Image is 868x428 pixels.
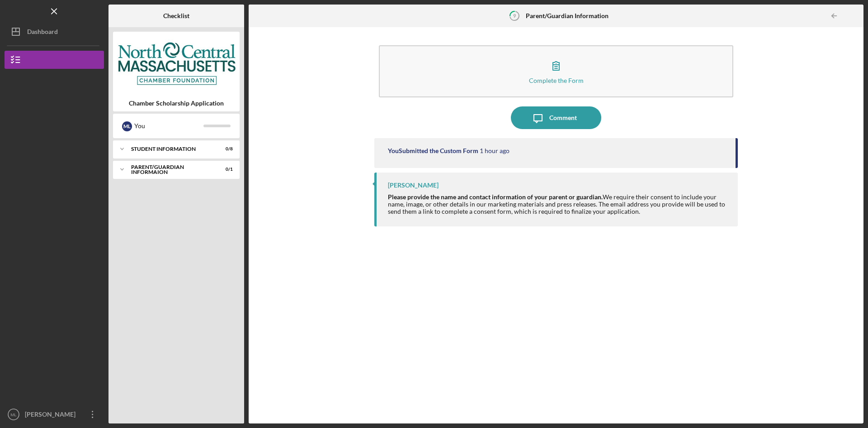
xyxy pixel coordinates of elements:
button: Comment [511,106,601,129]
b: Checklist [163,12,189,19]
button: Dashboard [5,23,104,41]
div: 0 / 1 [217,167,233,172]
div: You [134,118,203,134]
div: [PERSON_NAME] [388,182,439,189]
div: [PERSON_NAME] [23,405,81,426]
b: Chamber Scholarship Application [129,100,224,107]
button: Complete the Form [379,45,733,97]
img: Product logo [113,36,240,91]
div: Student Information [131,146,210,152]
div: You Submitted the Custom Form [388,147,478,154]
div: Parent/Guardian Informaion [131,164,210,175]
b: Parent/Guardian Information [526,12,609,19]
div: We require their consent to include your name, image, or other details in our marketing materials... [388,193,729,215]
strong: Please provide the name and contact information of your parent or guardian. [388,193,603,201]
div: Comment [549,106,577,129]
div: Complete the Form [529,77,584,84]
tspan: 9 [513,13,516,19]
div: Dashboard [27,23,58,43]
button: ML[PERSON_NAME] [5,405,104,423]
time: 2025-08-20 13:06 [480,147,509,154]
div: M L [122,121,132,131]
div: 0 / 8 [217,146,233,152]
text: ML [10,412,17,417]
